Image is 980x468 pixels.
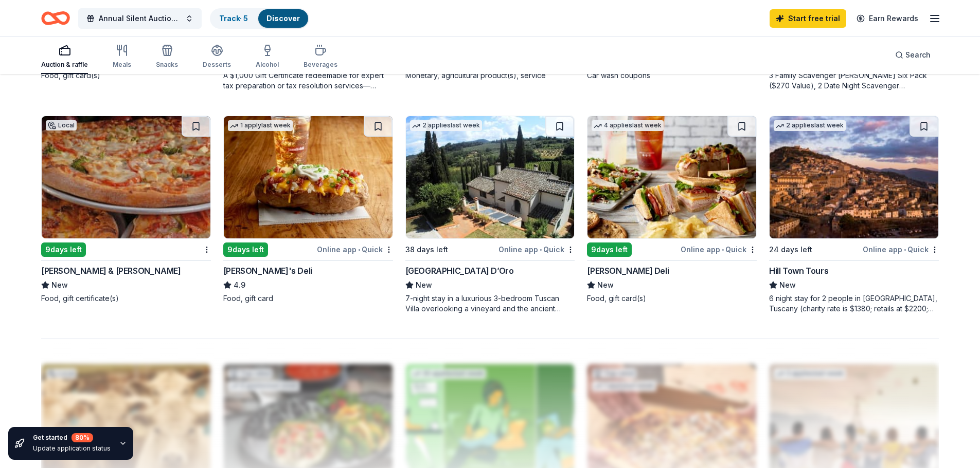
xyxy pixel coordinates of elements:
a: Discover [266,14,300,23]
button: Auction & raffle [41,40,88,74]
button: Alcohol [256,40,279,74]
img: Image for Hill Town Tours [770,116,938,238]
img: Image for Jason's Deli [224,116,393,238]
div: Snacks [156,61,178,69]
div: 24 days left [769,244,812,256]
span: Search [905,49,931,61]
span: Annual Silent Auction at the [GEOGRAPHIC_DATA] Soup Supper [99,12,181,25]
div: 9 days left [223,242,268,257]
div: Food, gift card [223,293,393,304]
div: 2 applies last week [774,120,846,131]
button: Search [887,45,939,65]
div: A $1,000 Gift Certificate redeemable for expert tax preparation or tax resolution services—recipi... [223,70,393,91]
button: Meals [113,40,131,74]
div: [GEOGRAPHIC_DATA] D’Oro [405,265,514,277]
div: 3 Family Scavenger [PERSON_NAME] Six Pack ($270 Value), 2 Date Night Scavenger [PERSON_NAME] Two ... [769,70,939,91]
a: Image for Hill Town Tours 2 applieslast week24 days leftOnline app•QuickHill Town ToursNew6 night... [769,116,939,314]
div: 80 % [72,433,93,442]
div: Online app Quick [498,243,575,256]
div: Get started [33,433,111,442]
div: 4 applies last week [592,120,664,131]
div: Car wash coupons [587,70,757,81]
span: • [904,246,906,254]
button: Desserts [203,40,231,74]
button: Annual Silent Auction at the [GEOGRAPHIC_DATA] Soup Supper [78,8,202,29]
a: Image for Jason's Deli1 applylast week9days leftOnline app•Quick[PERSON_NAME]'s Deli4.9Food, gift... [223,116,393,304]
a: Image for McAlister's Deli4 applieslast week9days leftOnline app•Quick[PERSON_NAME] DeliNewFood, ... [587,116,757,304]
div: 9 days left [587,242,632,257]
div: 2 applies last week [410,120,482,131]
div: 38 days left [405,244,448,256]
span: New [597,279,614,291]
div: Meals [113,61,131,69]
span: • [540,246,542,254]
img: Image for Villa Sogni D’Oro [406,116,575,238]
button: Beverages [304,40,337,74]
img: Image for McAlister's Deli [587,116,756,238]
span: • [358,246,360,254]
img: Image for Sam & Louie's [42,116,210,238]
div: 7-night stay in a luxurious 3-bedroom Tuscan Villa overlooking a vineyard and the ancient walled ... [405,293,575,314]
div: Online app Quick [317,243,393,256]
div: 1 apply last week [228,120,293,131]
span: New [416,279,432,291]
div: 6 night stay for 2 people in [GEOGRAPHIC_DATA], Tuscany (charity rate is $1380; retails at $2200;... [769,293,939,314]
div: [PERSON_NAME]'s Deli [223,265,312,277]
div: [PERSON_NAME] & [PERSON_NAME] [41,265,181,277]
span: • [722,246,724,254]
a: Image for Sam & Louie'sLocal9days left[PERSON_NAME] & [PERSON_NAME]NewFood, gift certificate(s) [41,116,211,304]
a: Image for Villa Sogni D’Oro2 applieslast week38 days leftOnline app•Quick[GEOGRAPHIC_DATA] D’OroN... [405,116,575,314]
button: Snacks [156,40,178,74]
div: Food, gift certificate(s) [41,293,211,304]
a: Earn Rewards [850,9,924,28]
span: New [51,279,68,291]
button: Track· 5Discover [210,8,309,29]
a: Home [41,6,70,30]
div: Local [46,120,77,130]
div: Desserts [203,61,231,69]
div: Online app Quick [863,243,939,256]
span: New [779,279,796,291]
div: Update application status [33,444,111,453]
div: Hill Town Tours [769,265,828,277]
div: Food, gift card(s) [41,70,211,81]
div: Beverages [304,61,337,69]
div: Alcohol [256,61,279,69]
div: [PERSON_NAME] Deli [587,265,669,277]
a: Start free trial [770,9,846,28]
div: Auction & raffle [41,61,88,69]
div: Monetary, agricultural product(s), service [405,70,575,81]
div: 9 days left [41,242,86,257]
div: Online app Quick [681,243,757,256]
a: Track· 5 [219,14,248,23]
span: 4.9 [234,279,245,291]
div: Food, gift card(s) [587,293,757,304]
